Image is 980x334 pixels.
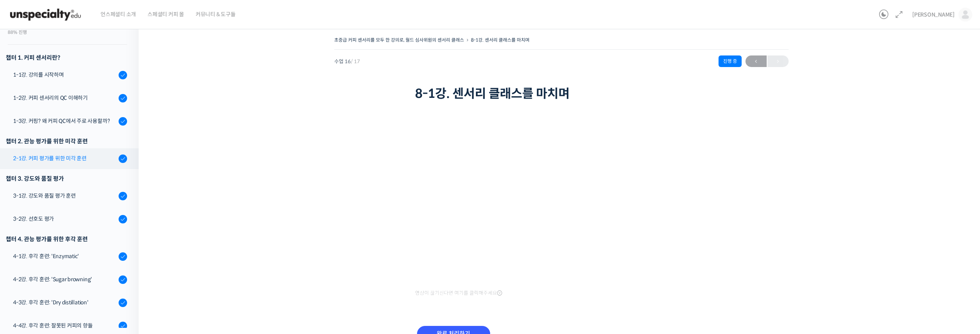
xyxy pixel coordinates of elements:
[13,70,116,79] div: 1-1강. 강의를 시작하며
[13,94,116,102] div: 1-2강. 커피 센서리의 QC 이해하기
[119,256,128,262] span: 설정
[471,37,529,43] a: 8-1강. 센서리 클래스를 마치며
[13,321,116,330] div: 4-4강. 후각 훈련: 잘못된 커피의 향들
[719,55,742,67] div: 진행 중
[745,56,767,67] span: ←
[24,256,29,262] span: 홈
[334,59,360,64] span: 수업 16
[70,256,80,262] span: 대화
[51,244,99,264] a: 대화
[13,252,116,260] div: 4-1강. 후각 훈련: 'Enzymatic'
[351,58,360,65] span: / 17
[99,244,148,264] a: 설정
[334,37,464,43] a: 초중급 커피 센서리를 모두 한 강의로, 월드 심사위원의 센서리 클래스
[6,52,127,63] h3: 챕터 1. 커피 센서리란?
[8,30,127,35] div: 88% 진행
[13,298,116,307] div: 4-3강. 후각 훈련: 'Dry distillation'
[13,275,116,284] div: 4-2강. 후각 훈련: 'Sugar browning'
[415,290,502,296] span: 영상이 끊기신다면 여기를 클릭해주세요
[6,173,127,184] div: 챕터 3. 강도와 품질 평가
[13,117,116,125] div: 1-3강. 커핑? 왜 커피 QC에서 주로 사용할까?
[2,244,51,264] a: 홈
[13,191,116,200] div: 3-1강. 강도와 품질 평가 훈련
[13,154,116,163] div: 2-1강. 커피 평가를 위한 미각 훈련
[13,215,116,223] div: 3-2강. 선호도 평가
[745,55,767,67] a: ←이전
[6,234,127,244] div: 챕터 4. 관능 평가를 위한 후각 훈련
[415,86,708,101] h1: 8-1강. 센서리 클래스를 마치며
[6,136,127,146] div: 챕터 2. 관능 평가를 위한 미각 훈련
[912,11,955,18] span: [PERSON_NAME]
